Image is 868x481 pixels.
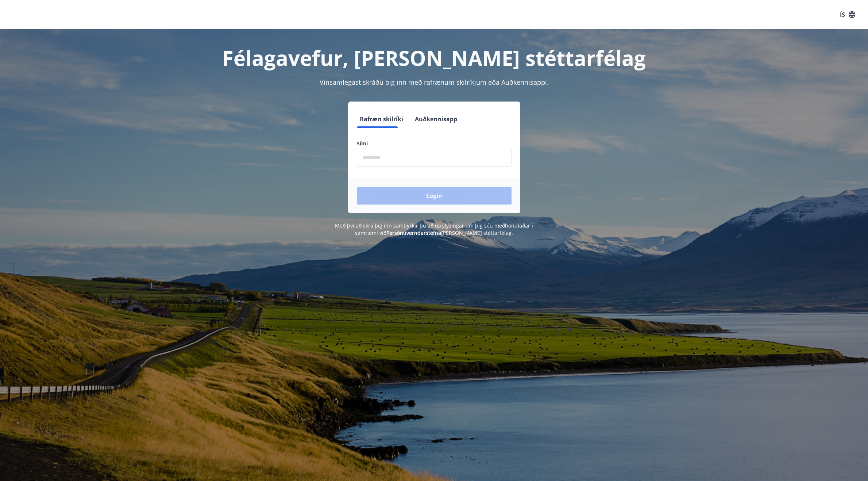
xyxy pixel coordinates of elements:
[180,44,688,72] h1: Félagavefur, [PERSON_NAME] stéttarfélag
[357,140,512,147] label: Sími
[335,222,533,236] span: Með því að skrá þig inn samþykkir þú að upplýsingar um þig séu meðhöndlaðar í samræmi við [PERSON...
[320,78,549,87] span: Vinsamlegast skráðu þig inn með rafrænum skilríkjum eða Auðkennisappi.
[412,110,460,128] button: Auðkennisapp
[357,110,406,128] button: Rafræn skilríki
[386,229,441,236] a: Persónuverndarstefna
[836,8,859,21] button: ÍS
